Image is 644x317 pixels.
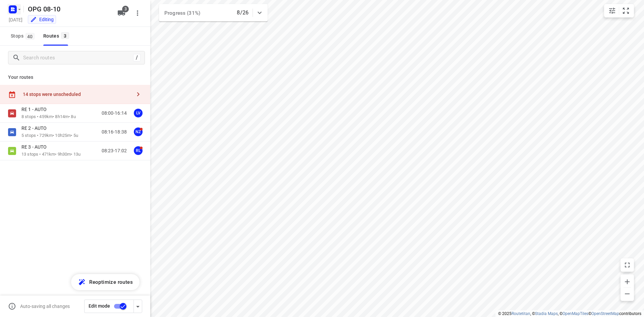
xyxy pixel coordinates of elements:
p: Driver: [PERSON_NAME] [8,21,636,30]
button: NZ [131,125,145,139]
span: 16:14 [350,222,632,229]
p: 13 stops • 471km • 9h30m • 13u [21,151,80,158]
p: RE 1 - AUTO [21,106,51,112]
p: Delivery [290,111,410,117]
button: RL [131,144,145,157]
p: [GEOGRAPHIC_DATA], [GEOGRAPHIC_DATA] [32,60,341,67]
span: Edit mode [89,303,110,309]
p: H07-10{89584} Segijn en van Wees [32,110,284,117]
a: Routetitan [512,311,530,316]
p: Delivery [290,186,410,193]
span: Reoptimize routes [89,278,133,286]
span: 40 [25,33,35,40]
p: 8 Morsestraat [32,54,341,60]
p: Franciscusweg 10-9, Hilversum [32,79,284,86]
p: vanaf woensdag {scholtens} Bran [32,166,284,173]
span: Stops [11,32,37,40]
div: 2 [19,95,22,101]
div: 4 [19,132,22,139]
div: 7 [19,189,22,195]
p: Delivery [290,205,410,211]
span: 09:47 [620,76,632,83]
span: 10:27 [620,95,632,101]
p: Your routes [8,74,142,81]
h5: [DATE] [6,16,25,23]
p: Pickup [290,167,410,174]
p: 8/26 [237,9,249,17]
h5: Rename [25,4,112,14]
h6: RE 1 - AUTO [8,38,636,48]
p: Delivery [290,129,410,136]
button: 3 [115,6,128,20]
p: 08:23-17:02 [102,147,127,154]
p: 8 Morsestraat [32,223,341,229]
p: [306799NL.1] Rolumac Robotics BV [32,204,284,211]
span: 12:31 [620,170,632,176]
button: Reoptimize routes [71,274,140,290]
div: small contained button group [604,4,634,17]
button: LV [131,106,145,120]
p: Completion time [350,230,632,236]
div: You are currently in edit mode. [30,16,54,23]
div: 5 [19,151,22,157]
p: Departure time [350,61,632,67]
button: More [131,6,144,20]
p: H07-10{89591} Wiedeman Logistics Solutions BV | Verschuijl [32,72,284,79]
p: [GEOGRAPHIC_DATA], [GEOGRAPHIC_DATA] [32,229,341,236]
p: 8 stops • 459km • 8h14m • 8u [21,114,76,120]
a: OpenStreetMap [591,311,619,316]
p: Delivery [290,92,410,99]
a: OpenMapTiles [562,311,588,316]
p: 2 Patrijslaan, [GEOGRAPHIC_DATA][PERSON_NAME] [32,173,284,180]
p: 48 Brouwersdam, Hoofddorp [32,136,284,142]
span: 3 [61,32,69,39]
p: Shift: 08:00 - 16:14 [8,13,636,21]
button: Map settings [605,4,619,17]
div: / [133,54,141,61]
p: Auto-saving all changes [20,304,70,309]
span: 3 [122,6,129,12]
p: [306814NL.1] KN WALLET [32,185,284,192]
input: Search routes [23,53,133,63]
div: 1 [19,76,22,82]
span: 14:01 [620,189,632,195]
span: 08:00 [350,53,632,60]
p: Delivery [290,73,410,80]
span: 10:37 [620,113,632,120]
p: Helmholtzstraat 36, Amsterdam [32,98,284,105]
div: Routes [43,32,71,40]
p: 8-10 {e-supplies} Mariska Smit [32,129,284,136]
div: Progress (31%)8/26 [159,4,268,21]
a: Stadia Maps [535,311,558,316]
p: RE 2 - AUTO [21,125,51,131]
p: Delivery [290,148,410,155]
p: H3-10{89569} Segijn en van Wees [32,91,284,98]
div: RL [134,146,143,155]
p: Stationsweg 319, Scherpenzeel [32,192,284,199]
div: 6 [19,170,22,176]
div: Driver app settings [134,302,142,310]
span: 14:24 [620,207,632,214]
p: Helmholtzstraat 36, Amsterdam [32,117,284,123]
button: Fit zoom [619,4,633,17]
div: 14 stops were unscheduled [23,92,131,97]
p: 08:16-18:38 [102,128,127,136]
p: RE 3 - AUTO [21,144,51,150]
span: 11:56 [620,151,632,158]
p: 08:00-16:14 [102,110,127,117]
div: 8 [19,207,22,214]
div: LV [134,109,143,117]
p: [STREET_ADDRESS] [32,211,284,217]
p: 5 stops • 729km • 10h25m • 5u [21,133,78,139]
div: 3 [19,113,22,120]
span: 11:17 [620,132,632,139]
p: Geversstraat 43, Oegstgeest [32,154,284,161]
p: H07-10{89590} Bike Totaal van Hulst Geversstraat [32,148,284,154]
div: NZ [134,127,143,136]
li: © 2025 , © , © © contributors [498,311,641,316]
span: Progress (31%) [164,10,200,16]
